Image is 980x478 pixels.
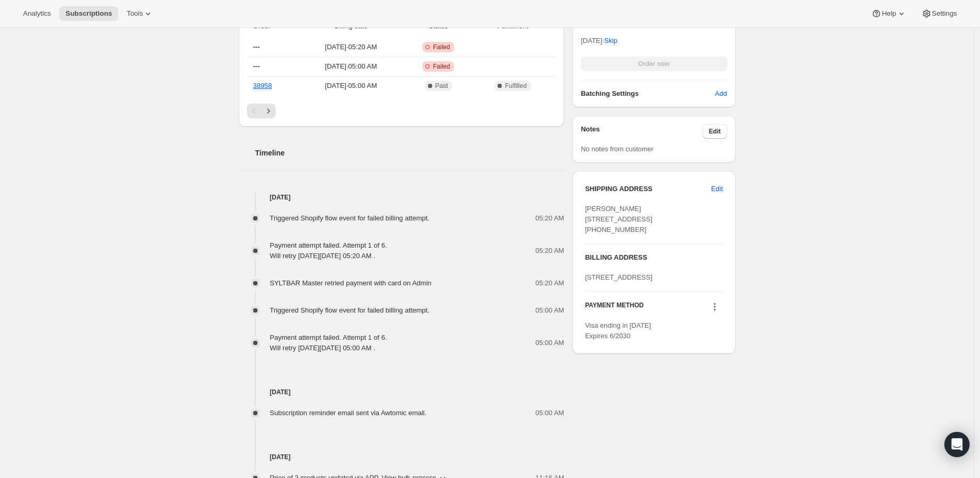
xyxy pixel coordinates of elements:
[535,338,564,348] span: 05:00 AM
[535,246,564,256] span: 05:20 AM
[253,43,260,51] span: ---
[270,240,387,261] div: Payment attempt failed. Attempt 1 of 6. Will retry [DATE][DATE] 05:20 AM .
[270,214,430,222] span: Triggered Shopify flow event for failed billing attempt.
[535,278,564,288] span: 05:20 AM
[581,37,617,45] span: [DATE] ·
[944,432,970,457] div: Open Intercom Messenger
[433,43,450,51] span: Failed
[535,305,564,316] span: 05:00 AM
[882,9,896,18] span: Help
[711,184,723,194] span: Edit
[708,85,733,102] button: Add
[253,62,260,70] span: ---
[255,148,565,158] h2: Timeline
[705,181,729,197] button: Edit
[23,9,51,18] span: Analytics
[301,81,401,91] span: [DATE] · 05:00 AM
[270,332,387,353] div: Payment attempt failed. Attempt 1 of 6. Will retry [DATE][DATE] 05:00 AM .
[585,252,723,263] h3: BILLING ADDRESS
[581,145,654,153] span: No notes from customer
[433,62,450,71] span: Failed
[270,279,432,287] span: SYLTBAR Master retried payment with card on Admin
[581,88,715,99] h6: Batching Settings
[535,408,564,418] span: 05:00 AM
[239,452,565,462] h4: [DATE]
[932,9,957,18] span: Settings
[239,387,565,397] h4: [DATE]
[270,306,430,314] span: Triggered Shopify flow event for failed billing attempt.
[535,213,564,224] span: 05:20 AM
[585,205,652,234] span: [PERSON_NAME] [STREET_ADDRESS] [PHONE_NUMBER]
[247,104,556,118] nav: Pagination
[17,6,57,21] button: Analytics
[301,42,401,52] span: [DATE] · 05:20 AM
[435,82,448,90] span: Paid
[703,124,727,139] button: Edit
[127,9,143,18] span: Tools
[581,124,703,139] h3: Notes
[715,88,727,99] span: Add
[709,127,721,136] span: Edit
[585,301,644,315] h3: PAYMENT METHOD
[301,61,401,72] span: [DATE] · 05:00 AM
[598,32,624,49] button: Skip
[604,36,617,46] span: Skip
[65,9,112,18] span: Subscriptions
[915,6,963,21] button: Settings
[585,273,652,281] span: [STREET_ADDRESS]
[59,6,118,21] button: Subscriptions
[505,82,526,90] span: Fulfilled
[239,192,565,203] h4: [DATE]
[261,104,276,118] button: Next
[865,6,913,21] button: Help
[120,6,160,21] button: Tools
[270,409,427,417] span: Subscription reminder email sent via Awtomic email.
[253,82,272,90] a: 38958
[585,321,651,340] span: Visa ending in [DATE] Expires 6/2030
[585,184,711,194] h3: SHIPPING ADDRESS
